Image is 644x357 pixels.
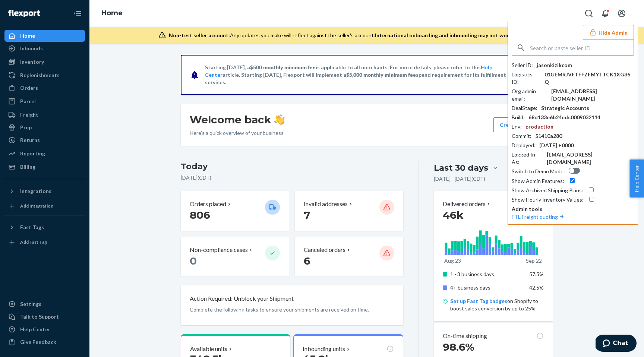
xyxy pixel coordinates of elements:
a: Freight [4,109,85,121]
button: Integrations [4,185,85,197]
div: Integrations [20,187,51,195]
div: Inventory [20,58,44,66]
input: Search or paste seller ID [530,40,634,55]
p: Inbounding units [303,345,345,353]
div: Add Fast Tag [20,239,47,245]
p: Orders placed [190,200,226,208]
p: on Shopify to boost sales conversion by up to 25%. [450,297,544,312]
h1: Welcome back [190,113,285,126]
p: [DATE] ( CDT ) [181,174,403,181]
a: Set up Fast Tag badges [450,298,507,304]
div: Give Feedback [20,338,56,346]
a: Add Integration [4,200,85,212]
div: Orders [20,84,38,92]
div: [EMAIL_ADDRESS][DOMAIN_NAME] [547,151,634,166]
div: Logistics ID : [512,71,541,86]
a: Replenishments [4,69,85,81]
div: Strategic Accounts [541,104,589,112]
button: Delivered orders [443,200,492,208]
p: Aug 23 [444,257,461,265]
a: FTL Freight quoting [512,214,565,220]
p: [DATE] - [DATE] ( CDT ) [434,175,485,183]
div: 68d133e6b24edc0009032114 [528,114,600,121]
a: Settings [4,298,85,310]
button: Open Search Box [581,6,596,21]
div: Org admin email : [512,88,547,102]
button: Close Navigation [70,6,85,21]
img: hand-wave emoji [274,114,285,125]
div: Any updates you make will reflect against the seller's account. [169,32,568,39]
div: Commit : [512,132,531,140]
div: Prep [20,124,32,131]
span: $5,000 monthly minimum fee [346,72,416,78]
div: Show Hourly Inventory Values : [512,196,584,203]
div: Reporting [20,150,45,157]
p: 4+ business days [450,284,524,291]
a: Returns [4,134,85,146]
button: Invalid addresses 7 [295,191,403,231]
button: Orders placed 806 [181,191,289,231]
div: Switch to Demo Mode : [512,168,565,175]
button: Open account menu [614,6,629,21]
div: Seller ID : [512,61,533,69]
a: Billing [4,161,85,173]
div: Help Center [20,326,50,333]
div: 51410a280 [535,132,562,140]
div: Parcel [20,98,36,105]
span: 98.6% [443,341,474,353]
button: Hide Admin [583,25,634,40]
p: Complete the following tasks to ensure your shipments are received on time. [190,306,394,313]
div: production [525,123,553,130]
p: Invalid addresses [304,200,348,208]
div: Replenishments [20,72,60,79]
p: Sep 22 [526,257,542,265]
p: On-time shipping [443,332,487,340]
div: Settings [20,300,41,308]
button: Talk to Support [4,311,85,323]
div: jasonkizikcom [537,61,572,69]
span: $500 monthly minimum fee [250,64,316,70]
button: Give Feedback [4,336,85,348]
a: Inventory [4,56,85,68]
div: Inbounds [20,45,43,52]
p: Action Required: Unblock your Shipment [190,294,294,303]
p: Starting [DATE], a is applicable to all merchants. For more details, please refer to this article... [205,64,527,86]
div: Freight [20,111,38,119]
button: Canceled orders 6 [295,237,403,277]
div: [EMAIL_ADDRESS][DOMAIN_NAME] [551,88,634,102]
div: Fast Tags [20,224,44,231]
div: Talk to Support [20,313,59,320]
p: Available units [190,345,227,353]
div: Build : [512,114,525,121]
span: 6 [304,255,310,267]
p: Here’s a quick overview of your business [190,129,285,137]
span: 42.5% [529,284,544,291]
button: Non-compliance cases 0 [181,237,289,277]
span: 0 [190,255,197,267]
button: Help Center [629,159,644,198]
div: Returns [20,136,40,144]
h3: Today [181,161,403,173]
div: Home [20,32,35,40]
div: Deployed : [512,142,536,149]
span: 57.5% [529,271,544,277]
span: Non-test seller account: [169,32,230,38]
p: Non-compliance cases [190,246,248,254]
iframe: Opens a widget where you can chat to one of our agents [596,335,637,353]
p: 1 - 3 business days [450,271,524,278]
span: 806 [190,209,210,221]
div: Billing [20,163,35,171]
a: Home [4,30,85,42]
button: Create new [493,117,544,132]
div: Env : [512,123,522,130]
div: DealStage : [512,104,537,112]
a: Home [101,9,123,17]
a: Inbounds [4,42,85,54]
a: Parcel [4,95,85,107]
span: 46k [443,209,464,221]
p: Canceled orders [304,246,345,254]
div: Add Integration [20,203,53,209]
